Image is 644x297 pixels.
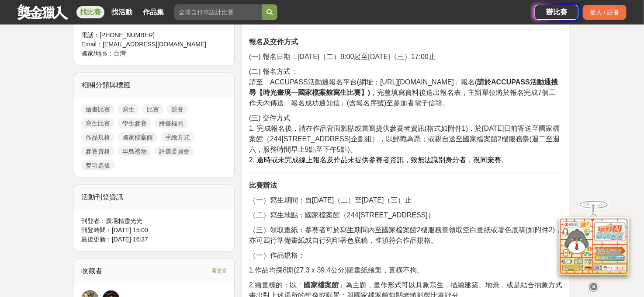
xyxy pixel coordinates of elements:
div: Email： [EMAIL_ADDRESS][DOMAIN_NAME] [81,40,210,49]
strong: 請於ACCUPASS活動通搜尋【時光畫境—國家檔案館寫生比賽】) [249,78,558,96]
div: 最後更新： [DATE] 16:37 [81,235,227,244]
div: 刊登者： 廣場精靈光光 [81,217,227,226]
a: 找比賽 [76,6,104,18]
div: 電話： [PHONE_NUMBER] [81,31,210,40]
span: 國家/地區： [81,50,114,57]
span: 台灣 [114,50,126,57]
a: 手繪方式 [161,132,194,143]
a: 競賽 [167,104,188,115]
strong: 比賽辦法 [249,182,277,189]
a: 獎項选拔 [81,160,114,171]
span: 請至「ACCUPASS活動通報名平台(網址：[URL][DOMAIN_NAME]」報名( ，完整填寫資料後送出報名表，主辦單位將於報名完成7個工作天內傳送「報名成功通知信」(含報名序號)至參加者... [249,78,558,107]
input: 全球自行車設計比賽 [174,4,262,20]
strong: 報名及交件方式 [249,38,298,45]
span: (一) 報名日期：[DATE]（二）9:00起至[DATE]（三）17:00止 [249,53,436,60]
a: 比賽 [142,104,163,115]
div: 刊登時間： [DATE] 15:00 [81,226,227,235]
div: 相關分類與標籤 [74,73,234,98]
a: 辦比賽 [535,5,578,20]
span: 1.作品均採8開(27.3 x 39.4公分)圖畫紙繪製，直橫不拘。 [249,266,424,274]
a: 繪畫比賽 [81,104,114,115]
img: d2146d9a-e6f6-4337-9592-8cefde37ba6b.png [559,217,629,275]
span: 2. 逾時或未完成線上報名及作品未提供參賽者資訊，致無法識別身分者，視同棄賽。 [249,156,509,164]
a: 早鳥禮物 [118,146,151,157]
span: （二）寫生地點：國家檔案館（244[STREET_ADDRESS]） [249,211,435,219]
a: 找活動 [108,6,136,18]
span: （一）作品規格： [249,252,305,259]
a: 作品集 [139,6,167,18]
strong: 國家檔案館 [304,281,339,289]
a: 寫生 [118,104,139,115]
div: 活動刊登資訊 [74,185,234,210]
span: (二) 報名方式： [249,68,298,75]
span: （三）領取畫紙：參賽者可於寫生期間內至國家檔案館2樓服務臺領取空白畫紙或著色底稿(如附件2)，亦可四行準備畫紙或自行列印著色底稿，惟須符合作品規格。 [249,226,562,244]
span: 看更多 [211,266,227,276]
a: 學生參賽 [118,118,151,129]
div: 登入 / 註冊 [583,5,627,20]
span: 收藏者 [81,267,102,275]
a: 繪畫標的 [155,118,188,129]
span: (三) 交件方式 [249,114,291,122]
span: 1. 完成報名後，請在作品背面黏貼或書寫提供參賽者資訊(格式如附件1)，於[DATE]日前寄送至國家檔案館（244[STREET_ADDRESS]企劃組），以郵戳為憑；或親自送至國家檔案館2樓服... [249,125,560,153]
a: 國家檔案館 [118,132,157,143]
a: 作品規格 [81,132,114,143]
a: 寫生比賽 [81,118,114,129]
span: （一）寫生期間：自[DATE]（二）至[DATE]（三）止 [249,196,412,204]
a: 評選委員會 [155,146,194,157]
a: 參賽資格 [81,146,114,157]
